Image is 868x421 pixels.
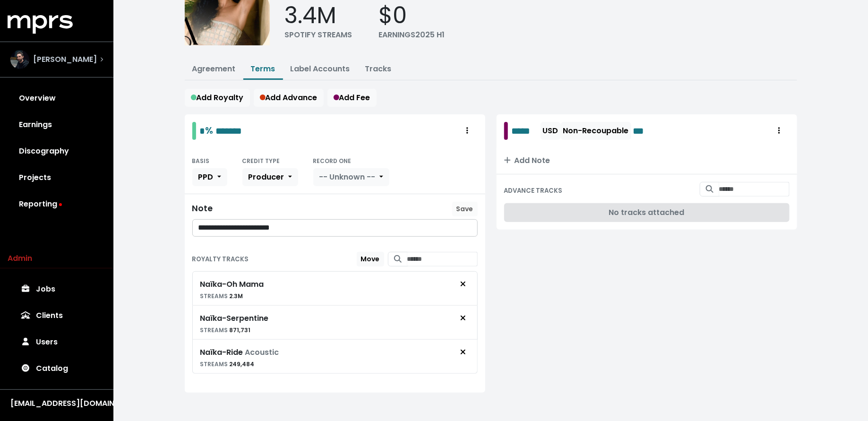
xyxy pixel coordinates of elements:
span: Add Advance [260,92,318,103]
button: Move [357,252,384,266]
button: Add Fee [327,89,377,107]
a: Terms [251,63,275,74]
span: PPD [198,172,214,182]
span: Add Note [504,155,550,166]
button: Royalty administration options [769,122,790,140]
button: USD [541,122,561,140]
span: STREAMS [200,360,228,368]
input: Search for tracks by title and link them to this royalty [407,252,478,266]
input: Search for tracks by title and link them to this advance [719,182,790,197]
a: Catalog [8,355,106,382]
div: No tracks attached [504,203,790,222]
a: Clients [8,302,106,329]
span: USD [543,125,559,136]
button: [EMAIL_ADDRESS][DOMAIN_NAME] [8,397,106,410]
div: $0 [379,2,445,29]
span: Move [361,254,380,264]
a: mprs logo [8,18,73,29]
small: BASIS [192,157,210,165]
small: 249,484 [200,360,255,368]
button: Producer [242,168,298,186]
button: Non-Recoupable [561,122,631,140]
div: Note [192,204,213,214]
span: Producer [249,172,284,182]
button: Add Note [497,147,797,174]
a: Agreement [192,63,236,74]
span: Add Fee [334,92,370,103]
a: Projects [8,164,106,191]
span: -- Unknown -- [319,172,376,182]
img: The selected account / producer [10,50,29,69]
span: % [206,124,214,137]
a: Label Accounts [291,63,350,74]
button: -- Unknown -- [313,168,389,186]
button: PPD [192,168,227,186]
button: Remove royalty target [453,344,473,361]
small: ROYALTY TRACKS [192,255,249,264]
button: Royalty administration options [457,122,478,140]
button: Remove royalty target [453,309,473,327]
small: ADVANCE TRACKS [504,186,563,195]
span: Acoustic [245,347,279,358]
div: [EMAIL_ADDRESS][DOMAIN_NAME] [10,398,103,409]
span: Add Royalty [191,92,244,103]
span: STREAMS [200,326,228,334]
button: Add Royalty [185,89,250,107]
small: CREDIT TYPE [242,157,280,165]
a: Reporting [8,191,106,217]
span: Edit value [216,126,242,136]
button: Add Advance [254,89,324,107]
a: Jobs [8,276,106,302]
small: 2.3M [200,292,243,300]
small: 871,731 [200,326,251,334]
a: Overview [8,85,106,112]
a: Users [8,329,106,355]
div: SPOTIFY STREAMS [285,29,352,41]
span: Edit value [512,124,539,138]
div: Naïka - Serpentine [200,313,269,324]
div: Naïka - Oh Mama [200,279,264,290]
small: RECORD ONE [313,157,352,165]
span: Edit value [200,126,206,136]
div: Naïka - Ride [200,347,279,358]
a: Discography [8,138,106,164]
span: [PERSON_NAME] [33,54,97,65]
a: Tracks [365,63,392,74]
span: STREAMS [200,292,228,300]
a: Earnings [8,112,106,138]
div: 3.4M [285,2,352,29]
div: EARNINGS 2025 H1 [379,29,445,41]
span: Non-Recoupable [563,125,629,136]
span: Edit value [633,124,650,138]
button: Remove royalty target [453,275,473,293]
